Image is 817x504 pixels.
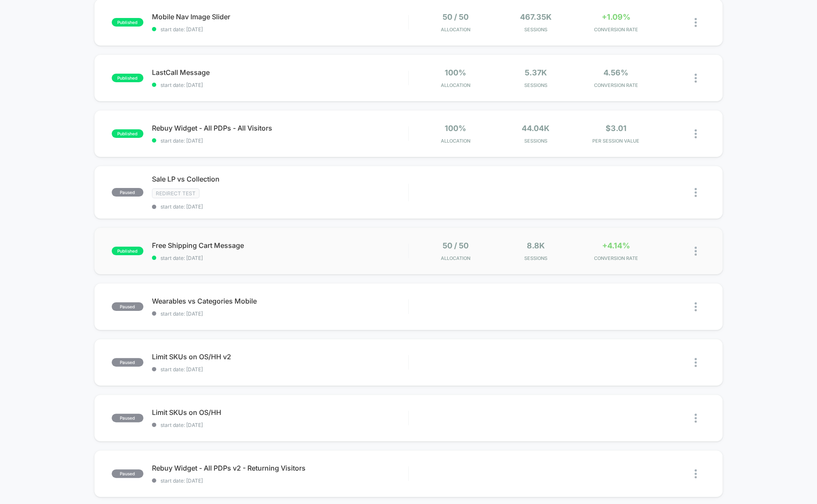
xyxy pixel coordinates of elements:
span: +1.09% [602,12,630,21]
span: start date: [DATE] [152,137,408,144]
span: +4.14% [602,241,630,250]
span: start date: [DATE] [152,310,408,317]
span: Allocation [441,138,470,144]
span: 50 / 50 [443,12,469,21]
span: start date: [DATE] [152,366,408,373]
span: paused [112,469,143,478]
img: close [695,414,697,423]
span: published [112,18,143,27]
span: paused [112,302,143,311]
img: close [695,74,697,83]
span: start date: [DATE] [152,82,408,88]
span: LastCall Message [152,68,408,77]
span: Sessions [498,27,574,33]
span: Redirect Test [152,188,199,198]
span: CONVERSION RATE [578,82,654,88]
span: Allocation [441,82,470,88]
img: close [695,129,697,138]
img: close [695,358,697,367]
span: published [112,74,143,82]
span: Sale LP vs Collection [152,175,408,183]
img: close [695,302,697,311]
span: 100% [445,124,466,133]
span: 100% [445,68,466,77]
span: Wearables vs Categories Mobile [152,297,408,305]
img: close [695,188,697,197]
span: Limit SKUs on OS/HH [152,408,408,417]
span: paused [112,358,143,367]
span: Rebuy Widget - All PDPs v2 - Returning Visitors [152,464,408,472]
span: start date: [DATE] [152,422,408,428]
span: Sessions [498,138,574,144]
span: Sessions [498,82,574,88]
span: Allocation [441,255,470,261]
span: paused [112,414,143,422]
span: start date: [DATE] [152,203,408,210]
img: close [695,18,697,27]
img: close [695,247,697,256]
span: Rebuy Widget - All PDPs - All Visitors [152,124,408,132]
span: CONVERSION RATE [578,255,654,261]
span: start date: [DATE] [152,255,408,261]
span: paused [112,188,143,197]
span: Free Shipping Cart Message [152,241,408,250]
span: 44.04k [522,124,550,133]
span: 8.8k [527,241,545,250]
span: 50 / 50 [443,241,469,250]
span: Limit SKUs on OS/HH v2 [152,352,408,361]
span: CONVERSION RATE [578,27,654,33]
span: Sessions [498,255,574,261]
span: $3.01 [606,124,627,133]
span: Allocation [441,27,470,33]
span: start date: [DATE] [152,26,408,33]
span: PER SESSION VALUE [578,138,654,144]
img: close [695,469,697,478]
span: published [112,129,143,138]
span: start date: [DATE] [152,477,408,484]
span: 467.35k [520,12,552,21]
span: 5.37k [525,68,547,77]
span: published [112,247,143,255]
span: Mobile Nav Image Slider [152,12,408,21]
span: 4.56% [603,68,628,77]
